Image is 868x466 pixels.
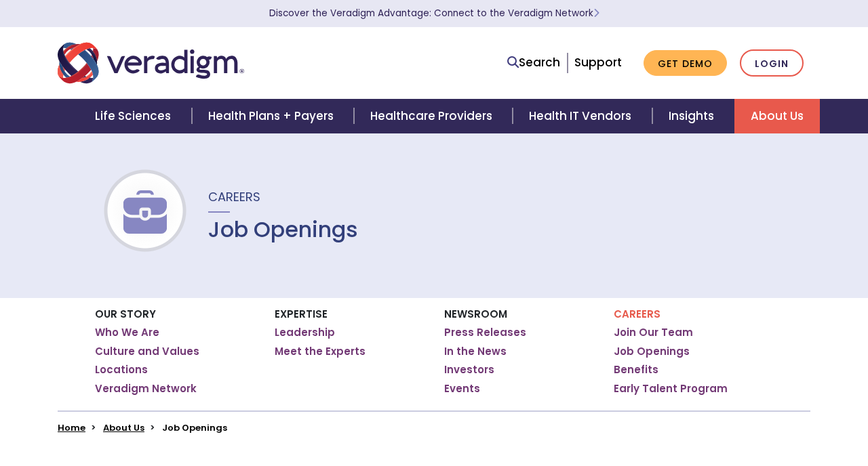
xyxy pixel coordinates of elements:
a: Home [58,421,85,434]
a: In the News [444,345,507,358]
a: About Us [734,99,820,133]
a: Join Our Team [614,326,693,339]
a: Job Openings [614,345,690,358]
a: Health Plans + Payers [192,99,354,133]
a: Search [507,54,560,72]
a: Early Talent Program [614,382,728,396]
a: Health IT Vendors [513,99,652,133]
a: Who We Are [95,326,159,339]
a: Veradigm Network [95,382,197,396]
span: Learn More [593,7,599,20]
h1: Job Openings [208,217,358,242]
span: Careers [208,188,260,205]
a: Support [574,54,622,70]
a: Benefits [614,363,658,377]
a: Insights [652,99,734,133]
a: Meet the Experts [275,345,366,358]
a: Healthcare Providers [354,99,513,133]
a: Login [740,49,804,77]
a: Events [444,382,480,396]
a: Leadership [275,326,335,339]
a: Locations [95,363,148,377]
a: Discover the Veradigm Advantage: Connect to the Veradigm NetworkLearn More [269,7,599,20]
a: Investors [444,363,494,377]
a: Get Demo [644,50,727,77]
a: About Us [103,421,144,434]
a: Press Releases [444,326,526,339]
img: Veradigm logo [58,41,244,85]
a: Culture and Values [95,345,199,358]
a: Life Sciences [79,99,191,133]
